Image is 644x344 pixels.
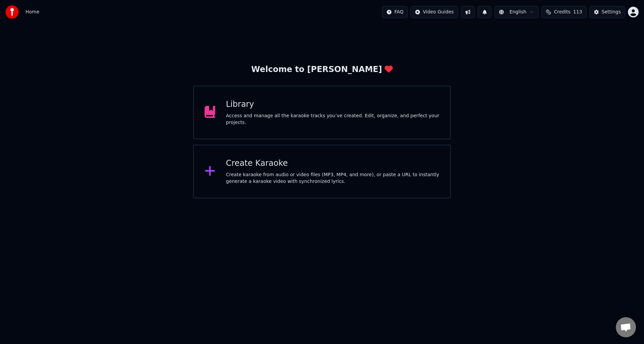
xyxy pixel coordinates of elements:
button: Settings [589,6,625,18]
div: Access and manage all the karaoke tracks you’ve created. Edit, organize, and perfect your projects. [226,113,440,126]
img: youka [5,5,19,19]
nav: breadcrumb [25,9,39,15]
div: Settings [602,9,621,15]
div: Library [226,99,440,110]
span: Credits [554,9,570,15]
span: 113 [573,9,582,15]
div: Create karaoke from audio or video files (MP3, MP4, and more), or paste a URL to instantly genera... [226,171,440,185]
div: Welcome to [PERSON_NAME] [251,64,393,75]
button: Video Guides [411,6,458,18]
span: Home [25,9,39,15]
div: Open chat [616,317,636,337]
button: FAQ [382,6,408,18]
button: Credits113 [541,6,586,18]
div: Create Karaoke [226,158,440,169]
